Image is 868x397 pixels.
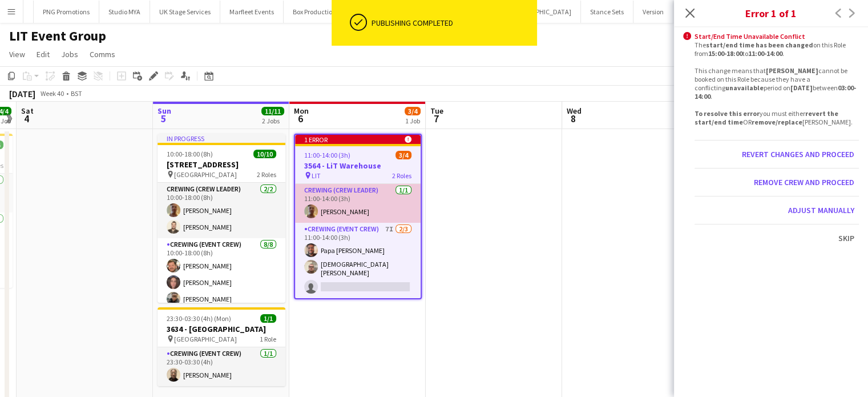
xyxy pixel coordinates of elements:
b: [PERSON_NAME] [766,66,818,75]
span: Tue [430,106,443,116]
b: To resolve this error [695,109,760,118]
b: 03:00-14:00 [695,83,856,101]
app-card-role: Crewing (Event Crew)1/123:30-03:30 (4h)[PERSON_NAME] [158,347,285,386]
button: Remove crew and proceed [749,173,859,191]
span: Week 40 [38,89,66,98]
span: 10/10 [253,150,276,158]
span: 10:00-18:00 (8h) [167,150,213,158]
div: 2 Jobs [262,117,284,125]
span: 3/4 [405,107,421,115]
span: 2 Roles [257,170,276,179]
h3: 3634 - [GEOGRAPHIC_DATA] [158,324,285,334]
button: Skip [834,229,859,247]
b: revert the start/end time [695,109,838,126]
span: 23:30-03:30 (4h) (Mon) [167,314,231,323]
span: 6 [292,112,309,125]
span: Mon [294,106,309,116]
span: 5 [156,112,171,125]
button: Version [633,1,673,23]
div: BST [71,89,82,98]
span: 3/4 [395,151,411,159]
button: Box Productions [284,1,349,23]
h1: LIT Event Group [9,27,106,45]
div: [DATE] [9,88,35,99]
button: Stance Sets [581,1,633,23]
span: 11:00-14:00 (3h) [304,151,350,159]
div: In progress [158,134,285,143]
div: 1 Job [405,117,420,125]
span: Jobs [61,49,78,59]
span: 8 [565,112,582,125]
h3: 3564 - LiT Warehouse [295,161,421,171]
h3: Error 1 of 1 [674,6,868,21]
div: Start/End Time Unavailable Conflict [695,32,859,41]
button: Marfleet Events [220,1,284,23]
h3: [STREET_ADDRESS] [158,159,285,170]
app-job-card: In progress10:00-18:00 (8h)10/10[STREET_ADDRESS] [GEOGRAPHIC_DATA]2 RolesCrewing (Crew Leader)2/2... [158,134,285,303]
span: 2 Roles [392,171,411,180]
app-job-card: 1 error 11:00-14:00 (3h)3/43564 - LiT Warehouse LIT2 RolesCrewing (Crew Leader)1/111:00-14:00 (3h... [294,134,422,299]
span: 7 [429,112,443,125]
button: EMYP Studios [673,1,730,23]
button: Revert changes and proceed [737,145,859,163]
span: [GEOGRAPHIC_DATA] [174,170,237,179]
app-job-card: 23:30-03:30 (4h) (Mon)1/13634 - [GEOGRAPHIC_DATA] [GEOGRAPHIC_DATA]1 RoleCrewing (Event Crew)1/12... [158,307,285,386]
span: 4 [19,112,34,125]
span: 1 Role [260,335,276,343]
span: Sat [21,106,34,116]
a: Edit [32,47,54,62]
span: LIT [312,171,321,180]
span: 1/1 [260,314,276,323]
span: [GEOGRAPHIC_DATA] [174,335,237,343]
div: 1 error [295,135,421,144]
span: Comms [90,49,115,59]
b: start/end time has been changed [706,41,813,49]
b: remove/replace [752,118,802,126]
b: [DATE] [790,83,813,92]
a: Jobs [56,47,83,62]
app-card-role: Crewing (Crew Leader)1/111:00-14:00 (3h)[PERSON_NAME] [295,184,421,223]
button: PNG Promotions [34,1,99,23]
app-card-role: Crewing (Crew Leader)2/210:00-18:00 (8h)[PERSON_NAME][PERSON_NAME] [158,183,285,238]
span: Sun [158,106,171,116]
button: Adjust manually [784,201,859,219]
span: Wed [567,106,582,116]
b: unavailable [725,83,764,92]
div: Publishing completed [372,18,532,28]
span: Edit [37,49,50,59]
button: UK Stage Services [150,1,220,23]
span: 11/11 [261,107,284,115]
button: Studio MYA [99,1,150,23]
a: View [5,47,30,62]
b: 15:00-18:00 [708,49,742,58]
app-card-role: Crewing (Event Crew)8/810:00-18:00 (8h)[PERSON_NAME][PERSON_NAME][PERSON_NAME] [158,238,285,396]
div: The on this Role from to . This change means that cannot be booked on this Role because they have... [695,41,859,126]
span: View [9,49,25,59]
app-card-role: Crewing (Event Crew)7I2/311:00-14:00 (3h)Papa [PERSON_NAME][DEMOGRAPHIC_DATA][PERSON_NAME] [295,223,421,298]
b: 11:00-14:00 [748,49,782,58]
a: Comms [85,47,120,62]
